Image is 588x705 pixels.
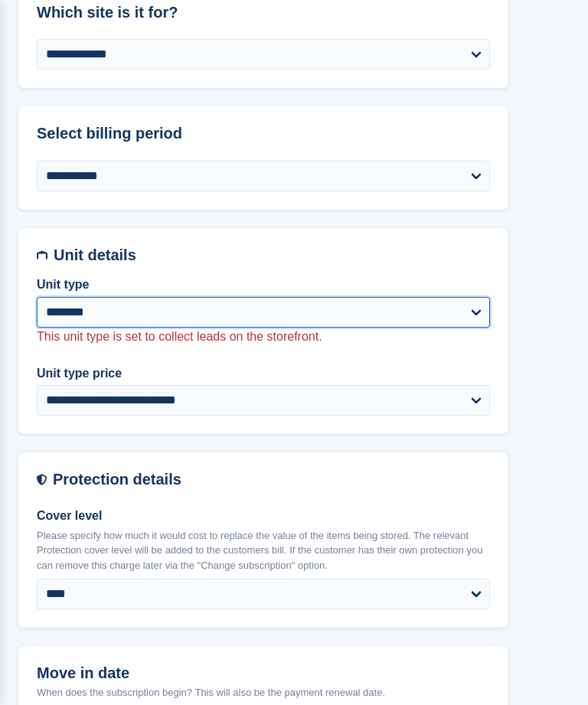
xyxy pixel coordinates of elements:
[37,125,490,142] h2: Select billing period
[37,246,47,264] img: unit-details-icon-595b0c5c156355b767ba7b61e002efae458ec76ed5ec05730b8e856ff9ea34a9.svg
[37,328,490,346] p: This unit type is set to collect leads on the storefront.
[37,4,490,21] h2: Which site is it for?
[37,471,47,488] img: insurance-details-icon-731ffda60807649b61249b889ba3c5e2b5c27d34e2e1fb37a309f0fde93ff34a.svg
[53,471,490,488] h2: Protection details
[37,685,490,700] p: When does the subscription begin? This will also be the payment renewal date.
[37,507,490,525] label: Cover level
[37,276,490,294] label: Unit type
[54,246,490,264] h2: Unit details
[37,364,490,383] label: Unit type price
[37,528,490,573] p: Please specify how much it would cost to replace the value of the items being stored. The relevan...
[37,664,490,682] h2: Move in date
